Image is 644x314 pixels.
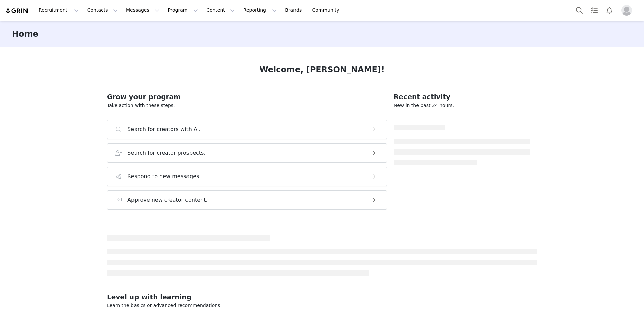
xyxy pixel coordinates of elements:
p: Take action with these steps: [107,102,387,109]
img: placeholder-profile.jpg [621,5,632,16]
button: Contacts [83,3,122,18]
button: Recruitment [35,3,83,18]
img: grin logo [5,8,29,14]
h3: Respond to new messages. [127,172,201,181]
button: Reporting [239,3,281,18]
h2: Recent activity [394,92,530,102]
p: Learn the basics or advanced recommendations. [107,302,537,309]
button: Notifications [602,3,617,18]
h1: Welcome, [PERSON_NAME]! [259,64,385,76]
a: Community [308,3,346,18]
p: New in the past 24 hours: [394,102,530,109]
a: Tasks [587,3,602,18]
h3: Approve new creator content. [127,196,208,204]
button: Profile [617,5,639,16]
h2: Grow your program [107,92,387,102]
button: Search [572,3,587,18]
h2: Level up with learning [107,292,537,302]
button: Content [202,3,239,18]
button: Search for creator prospects. [107,143,387,163]
h3: Search for creators with AI. [127,125,201,133]
h3: Search for creator prospects. [127,149,206,157]
button: Messages [122,3,163,18]
button: Program [164,3,202,18]
h3: Home [12,28,38,40]
a: Brands [281,3,308,18]
button: Respond to new messages. [107,167,387,186]
button: Search for creators with AI. [107,120,387,139]
button: Approve new creator content. [107,190,387,210]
